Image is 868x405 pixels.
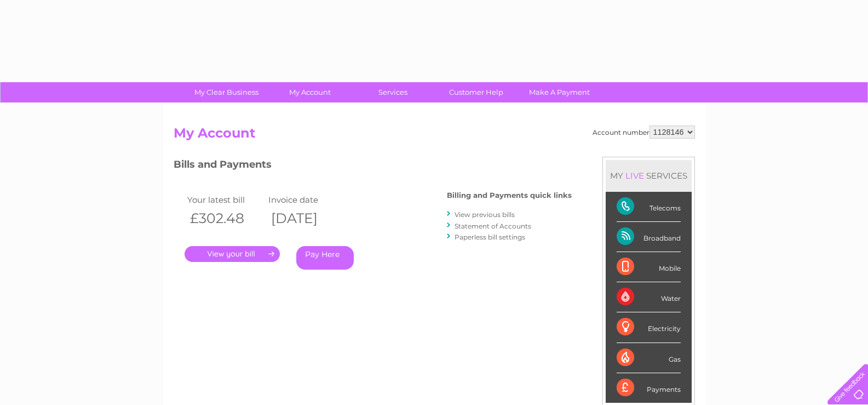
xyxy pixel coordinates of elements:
a: My Account [265,82,355,102]
div: Payments [617,373,681,403]
div: MY SERVICES [606,160,692,191]
div: Broadband [617,222,681,252]
div: LIVE [623,170,646,181]
a: Customer Help [431,82,521,102]
a: . [185,246,280,262]
a: My Clear Business [181,82,272,102]
h3: Bills and Payments [174,157,572,176]
h2: My Account [174,126,695,146]
a: Pay Here [296,246,354,270]
a: Services [348,82,438,102]
div: Account number [593,126,695,139]
td: Invoice date [266,192,347,207]
a: Paperless bill settings [455,233,525,241]
th: [DATE] [266,207,347,230]
a: Statement of Accounts [455,222,531,230]
div: Mobile [617,252,681,282]
div: Gas [617,343,681,373]
a: View previous bills [455,210,515,219]
div: Electricity [617,312,681,343]
a: Make A Payment [514,82,605,102]
th: £302.48 [185,207,266,230]
div: Telecoms [617,192,681,222]
td: Your latest bill [185,192,266,207]
div: Water [617,282,681,312]
h4: Billing and Payments quick links [447,191,572,199]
